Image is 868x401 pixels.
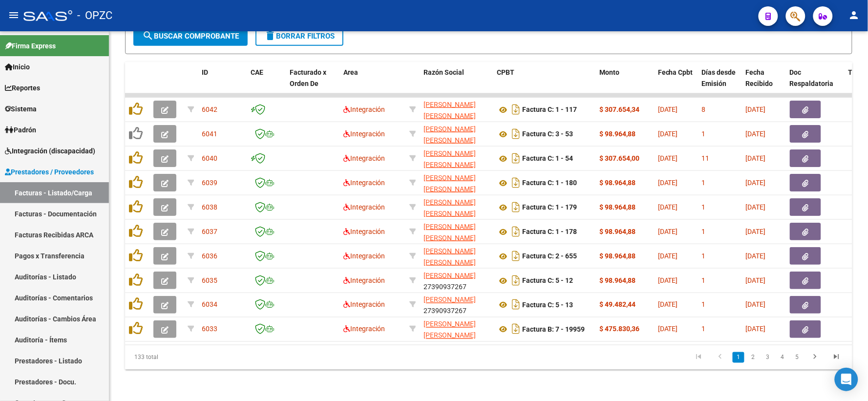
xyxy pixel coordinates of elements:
a: 1 [733,352,744,363]
span: [PERSON_NAME] [PERSON_NAME] [423,320,476,339]
span: [DATE] [746,179,766,187]
strong: Factura C: 1 - 117 [522,106,577,114]
strong: $ 98.964,88 [599,179,635,187]
span: [PERSON_NAME] [PERSON_NAME] [423,101,476,120]
div: 27390937267 [423,295,489,315]
mat-icon: delete [264,30,276,42]
span: [DATE] [746,228,766,235]
span: Integración [343,130,385,138]
span: [DATE] [746,252,766,260]
span: 6034 [202,301,217,309]
span: [PERSON_NAME] [PERSON_NAME] [423,247,476,266]
span: Padrón [5,125,36,135]
span: [DATE] [746,301,766,309]
div: 27397180498 [423,99,489,120]
span: [PERSON_NAME] [PERSON_NAME] [US_STATE] [423,223,476,253]
span: 1 [702,203,706,211]
strong: $ 49.482,44 [599,301,635,309]
strong: Factura C: 1 - 54 [522,155,573,163]
strong: $ 98.964,88 [599,203,635,211]
span: Doc Respaldatoria [790,68,834,87]
button: Borrar Filtros [255,26,343,46]
datatable-header-cell: Fecha Cpbt [654,62,698,105]
span: [DATE] [658,228,678,235]
i: Descargar documento [509,248,522,264]
span: CPBT [497,68,514,76]
span: [DATE] [658,130,678,138]
span: [PERSON_NAME] [PERSON_NAME] [423,125,476,144]
strong: Factura C: 1 - 179 [522,204,577,211]
i: Descargar documento [509,126,522,142]
span: 6042 [202,106,217,113]
span: 1 [702,252,706,260]
i: Descargar documento [509,199,522,215]
span: [DATE] [746,325,766,333]
span: Integración [343,203,385,211]
a: 5 [791,352,803,363]
span: Fecha Cpbt [658,68,693,76]
span: [PERSON_NAME] [PERSON_NAME] [US_STATE] [423,198,476,229]
span: [PERSON_NAME] [PERSON_NAME] [423,149,476,169]
span: [PERSON_NAME] [423,296,476,304]
strong: $ 307.654,00 [599,154,639,162]
span: Integración [343,301,385,309]
span: Integración [343,179,385,187]
div: 27383411292 [423,172,489,193]
i: Descargar documento [509,321,522,337]
span: Días desde Emisión [702,68,736,87]
a: go to previous page [711,352,730,363]
li: page 4 [775,349,790,366]
span: 6041 [202,130,217,138]
span: Monto [599,68,619,76]
span: 11 [702,154,710,162]
datatable-header-cell: Area [339,62,405,105]
i: Descargar documento [509,175,522,190]
span: [DATE] [658,325,678,333]
i: Descargar documento [509,224,522,239]
div: 133 total [125,345,269,370]
span: 1 [702,301,706,309]
a: 2 [747,352,759,363]
span: [DATE] [746,203,766,211]
span: 6035 [202,276,217,284]
datatable-header-cell: Días desde Emisión [698,62,742,105]
datatable-header-cell: CAE [247,62,286,105]
div: 27383411292 [423,197,489,217]
mat-icon: search [142,30,154,42]
datatable-header-cell: Fecha Recibido [742,62,786,105]
strong: $ 98.964,88 [599,276,635,284]
span: 6037 [202,228,217,235]
span: [DATE] [658,106,678,113]
span: [DATE] [658,154,678,162]
span: Sistema [5,104,37,114]
span: [DATE] [658,252,678,260]
strong: $ 307.654,34 [599,106,639,113]
span: [PERSON_NAME] [PERSON_NAME] [US_STATE] [423,174,476,204]
div: 27433927481 [423,148,489,169]
span: Inicio [5,62,30,72]
a: go to next page [806,352,825,363]
div: 27314095818 [423,124,489,144]
span: Integración [343,228,385,235]
datatable-header-cell: ID [198,62,247,105]
span: 1 [702,325,706,333]
span: Area [343,68,358,76]
a: go to last page [827,352,846,363]
li: page 2 [746,349,761,366]
span: [DATE] [658,179,678,187]
i: Descargar documento [509,273,522,288]
a: 3 [762,352,774,363]
span: 8 [702,106,706,113]
strong: Factura C: 1 - 180 [522,179,577,187]
strong: Factura B: 7 - 19959 [522,326,585,334]
span: Borrar Filtros [264,32,335,41]
span: Firma Express [5,41,56,51]
span: 6038 [202,203,217,211]
span: - OPZC [77,5,112,26]
i: Descargar documento [509,150,522,166]
li: page 5 [790,349,804,366]
span: Integración [343,252,385,260]
strong: Factura C: 5 - 12 [522,277,573,285]
span: [DATE] [746,154,766,162]
span: [DATE] [658,276,678,284]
